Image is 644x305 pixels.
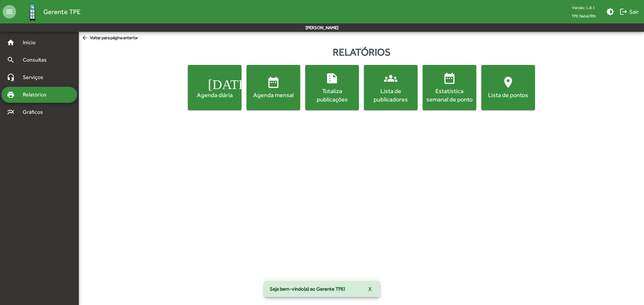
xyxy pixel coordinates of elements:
span: Seja bem-vindo(a) ao Gerente TPE! [270,286,345,292]
button: Estatística semanal de ponto [423,65,476,110]
mat-icon: print [7,91,15,99]
mat-icon: multiline_chart [7,108,15,116]
span: Consultas [19,56,55,64]
mat-icon: location_on [501,76,515,89]
div: Totaliza publicações [307,87,358,103]
span: TPE Natal/RN [566,12,601,20]
span: Voltar para página anterior [82,34,138,42]
mat-icon: date_range [443,72,456,85]
span: Início [19,39,45,47]
span: Gerente TPE [43,6,80,17]
button: Sair [617,6,641,18]
button: Lista de publicadores [364,65,418,110]
mat-icon: search [7,56,15,64]
div: Versão: 1.8.1 [566,3,601,12]
div: Relatórios [79,45,644,60]
span: Gráficos [19,108,52,116]
mat-icon: home [7,39,15,47]
mat-icon: headset_mic [7,73,15,81]
div: Agenda diária [189,91,240,99]
span: Serviços [19,73,52,81]
mat-icon: menu [3,5,16,18]
img: Logo [21,1,43,23]
div: Lista de publicadores [365,87,416,103]
mat-icon: logout [620,8,628,16]
button: Agenda mensal [247,65,300,110]
mat-icon: [DATE] [208,76,221,89]
span: Relatórios [19,91,55,99]
mat-icon: brightness_medium [606,8,614,16]
span: X [368,283,372,295]
button: X [363,283,377,295]
div: Agenda mensal [248,91,299,99]
mat-icon: arrow_back [82,34,90,42]
div: Lista de pontos [483,91,534,99]
button: Totaliza publicações [305,65,359,110]
a: Gerente TPE [16,1,80,23]
mat-icon: date_range [267,76,280,89]
mat-icon: groups [384,72,397,85]
button: Agenda diária [188,65,241,110]
span: Sair [620,6,639,18]
button: Lista de pontos [481,65,535,110]
div: Estatística semanal de ponto [424,87,475,103]
mat-icon: summarize [325,72,339,85]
